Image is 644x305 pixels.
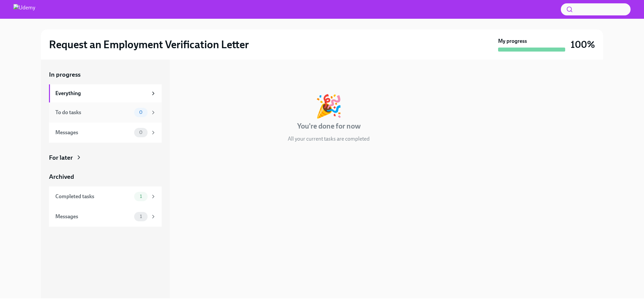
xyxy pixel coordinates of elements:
a: In progress [49,70,162,79]
div: Messages [55,129,131,136]
p: All your current tasks are completed [288,135,370,143]
a: For later [49,153,162,162]
a: Everything [49,84,162,102]
div: Everything [55,90,148,97]
img: Udemy [13,4,35,15]
span: 0 [135,130,147,135]
div: 🎉 [315,95,342,117]
div: For later [49,153,73,162]
a: Completed tasks1 [49,186,162,207]
a: To do tasks0 [49,102,162,123]
strong: My progress [498,37,527,45]
span: 1 [136,214,146,219]
a: Messages0 [49,123,162,143]
div: In progress [178,70,209,79]
h2: Request an Employment Verification Letter [49,38,249,51]
span: 1 [136,194,146,199]
h3: 100% [571,39,595,51]
div: Completed tasks [55,193,131,200]
h4: You're done for now [297,121,361,131]
a: Messages1 [49,207,162,227]
div: Messages [55,213,131,220]
span: 0 [135,110,147,115]
div: To do tasks [55,109,131,116]
a: Archived [49,172,162,181]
